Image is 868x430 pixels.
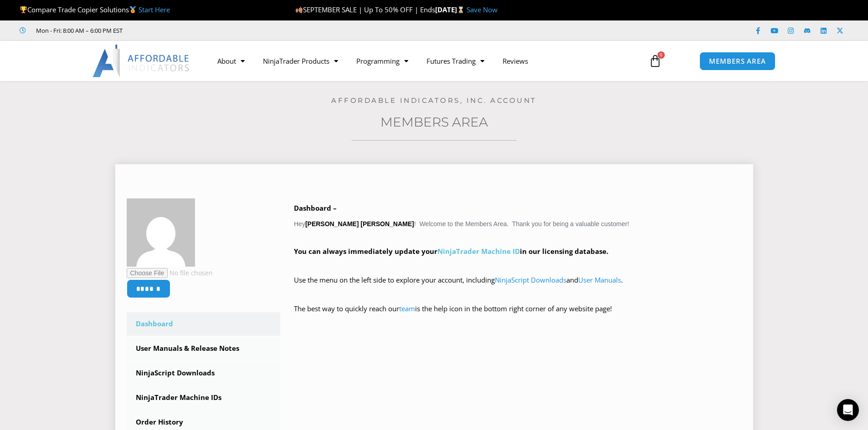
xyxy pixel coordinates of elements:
[305,220,414,228] strong: [PERSON_NAME] [PERSON_NAME]
[699,52,776,71] a: MEMBERS AREA
[208,51,638,71] nav: Menu
[129,6,136,13] img: 🥇
[34,25,123,36] span: Mon - Fri: 8:00 AM – 6:00 PM EST
[92,45,190,77] img: LogoAI | Affordable Indicators – NinjaTrader
[495,275,566,284] a: NinjaScript Downloads
[493,51,537,71] a: Reviews
[127,198,195,267] img: 89db15572a5f88988daee3fe5262af01c577dee47681ef3374649cf05a10c5e0
[837,399,859,421] div: Open Intercom Messenger
[127,337,281,360] a: User Manuals & Release Notes
[380,114,488,130] a: Members Area
[435,5,467,14] strong: [DATE]
[417,51,493,71] a: Futures Trading
[331,96,537,105] a: Affordable Indicators, Inc. Account
[139,5,170,14] a: Start Here
[20,6,27,13] img: 🏆
[399,304,415,313] a: team
[437,247,520,256] a: NinjaTrader Machine ID
[709,58,766,65] span: MEMBERS AREA
[294,303,742,328] p: The best way to quickly reach our is the help icon in the bottom right corner of any website page!
[294,274,742,299] p: Use the menu on the left side to explore your account, including and .
[208,51,254,71] a: About
[295,5,435,14] span: SEPTEMBER SALE | Up To 50% OFF | Ends
[294,203,337,212] b: Dashboard –
[467,5,498,14] a: Save Now
[127,386,281,410] a: NinjaTrader Machine IDs
[457,6,464,13] img: ⌛
[635,48,675,74] a: 0
[578,275,621,284] a: User Manuals
[294,247,608,256] strong: You can always immediately update your in our licensing database.
[657,51,665,59] span: 0
[294,202,742,328] div: Hey ! Welcome to the Members Area. Thank you for being a valuable customer!
[135,26,272,35] iframe: Customer reviews powered by Trustpilot
[20,5,170,14] span: Compare Trade Copier Solutions
[347,51,417,71] a: Programming
[296,6,303,13] img: 🍂
[127,361,281,385] a: NinjaScript Downloads
[127,312,281,336] a: Dashboard
[254,51,347,71] a: NinjaTrader Products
